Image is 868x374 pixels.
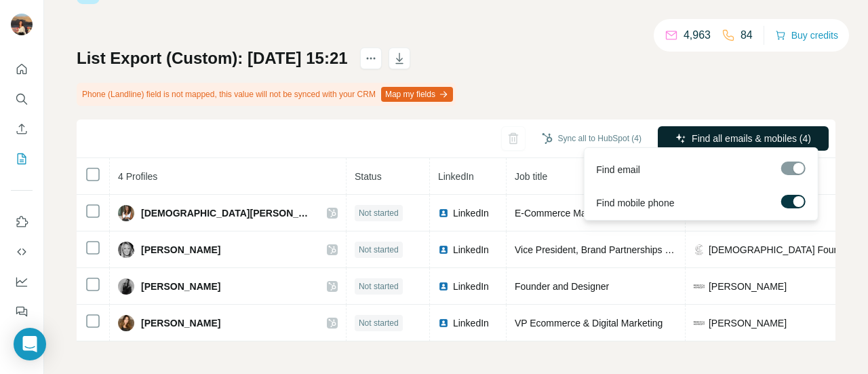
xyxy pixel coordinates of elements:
span: [DEMOGRAPHIC_DATA][PERSON_NAME] [141,206,313,220]
button: Sync all to HubSpot (4) [532,128,651,149]
span: [PERSON_NAME] [141,316,220,330]
span: VP Ecommerce & Digital Marketing [515,318,663,329]
span: LinkedIn [453,206,489,220]
button: My lists [11,147,33,171]
span: Not started [359,317,399,329]
span: Find email [596,163,640,176]
img: LinkedIn logo [438,281,449,292]
div: Phone (Landline) field is not mapped, this value will not be synced with your CRM [77,83,456,106]
span: LinkedIn [453,316,489,330]
span: E-Commerce Manager [515,208,611,219]
button: actions [360,48,382,69]
img: Avatar [118,315,134,331]
span: LinkedIn [438,171,474,182]
button: Map my fields [381,87,453,102]
span: Not started [359,280,399,293]
span: Vice President, Brand Partnerships & Strategic Communications [515,244,785,255]
div: Open Intercom Messenger [14,328,46,360]
span: Status [355,171,382,182]
button: Use Surfe API [11,240,33,264]
button: Dashboard [11,269,33,294]
button: Find all emails & mobiles (4) [658,126,829,151]
p: 84 [741,27,753,43]
span: [PERSON_NAME] [141,280,220,293]
img: Avatar [118,205,134,221]
span: [DEMOGRAPHIC_DATA] Founder Collective [709,243,856,257]
span: Job title [515,171,547,182]
h1: List Export (Custom): [DATE] 15:21 [77,48,348,69]
span: Find all emails & mobiles (4) [692,132,811,145]
button: Feedback [11,299,33,324]
button: Search [11,87,33,111]
span: 4 Profiles [118,171,157,182]
button: Quick start [11,57,33,81]
button: Enrich CSV [11,117,33,141]
span: LinkedIn [453,243,489,257]
img: Avatar [118,242,134,258]
p: 4,963 [684,27,711,43]
img: company-logo [694,244,705,255]
span: [PERSON_NAME] [141,243,220,257]
img: Avatar [118,278,134,295]
span: [PERSON_NAME] [709,280,787,293]
span: Not started [359,244,399,256]
img: company-logo [694,318,705,329]
span: [PERSON_NAME] [709,316,787,330]
button: Use Surfe on LinkedIn [11,210,33,234]
img: LinkedIn logo [438,208,449,219]
span: Find mobile phone [596,196,674,210]
button: Buy credits [775,26,838,45]
span: Not started [359,207,399,219]
img: company-logo [694,281,705,292]
span: LinkedIn [453,280,489,293]
img: LinkedIn logo [438,244,449,255]
img: LinkedIn logo [438,318,449,329]
span: Founder and Designer [515,281,609,292]
img: Avatar [11,14,33,35]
